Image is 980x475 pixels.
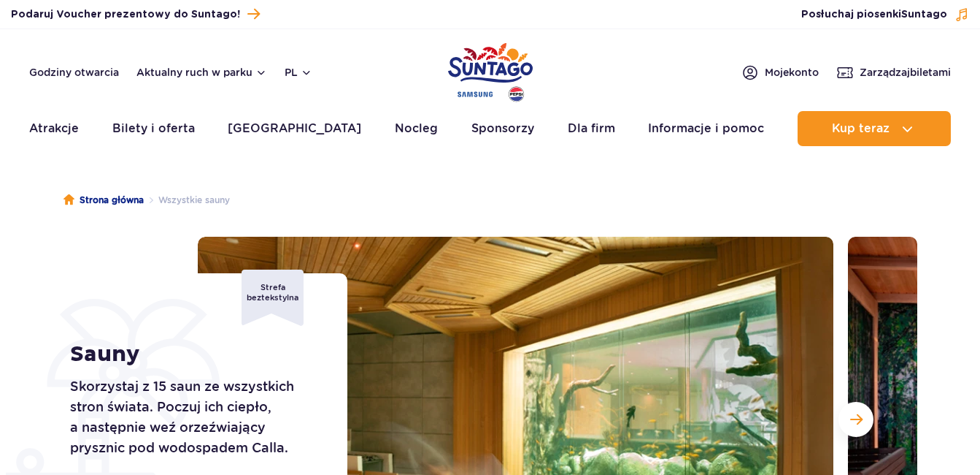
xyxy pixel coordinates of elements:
[801,7,947,22] span: Posłuchaj piosenki
[801,7,969,22] button: Posłuchaj piosenkiSuntago
[395,111,438,146] a: Nocleg
[144,193,230,208] li: Wszystkie sauny
[832,122,890,135] span: Kup teraz
[471,111,534,146] a: Sponsorzy
[11,7,240,22] span: Podaruj Voucher prezentowy do Suntago!
[568,111,615,146] a: Dla firm
[29,65,119,80] a: Godziny otwarcia
[648,111,764,146] a: Informacje i pomoc
[63,193,144,208] a: Strona główna
[70,341,315,368] h1: Sauny
[901,9,947,20] span: Suntago
[112,111,195,146] a: Bilety i oferta
[741,64,819,81] a: Mojekonto
[838,402,873,437] button: Następny slajd
[11,4,260,24] a: Podaruj Voucher prezentowy do Suntago!
[836,64,951,81] a: Zarządzajbiletami
[448,37,533,104] a: Park of Poland
[285,65,312,80] button: pl
[765,65,819,80] span: Moje konto
[242,270,304,326] div: Strefa beztekstylna
[860,65,951,80] span: Zarządzaj biletami
[228,111,361,146] a: [GEOGRAPHIC_DATA]
[29,111,79,146] a: Atrakcje
[136,66,267,78] button: Aktualny ruch w parku
[798,111,951,146] button: Kup teraz
[70,376,315,458] p: Skorzystaj z 15 saun ze wszystkich stron świata. Poczuj ich ciepło, a następnie weź orzeźwiający ...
